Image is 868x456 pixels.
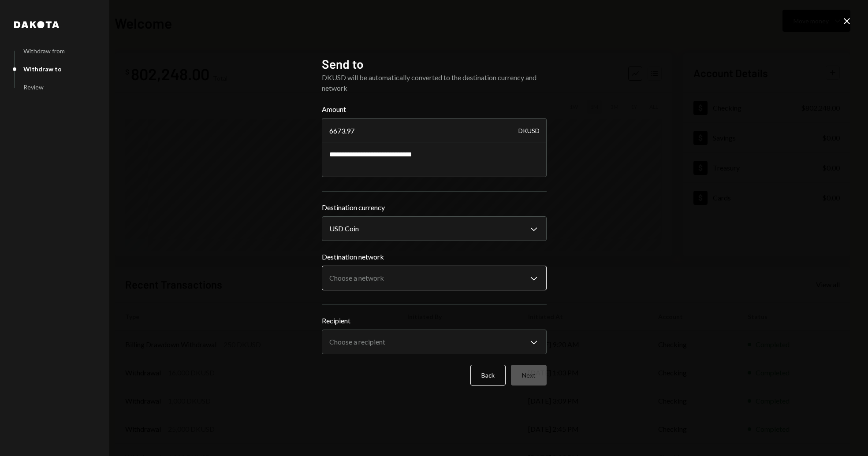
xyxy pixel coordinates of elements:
div: DKUSD will be automatically converted to the destination currency and network [322,72,547,93]
div: DKUSD [518,118,540,143]
label: Destination currency [322,202,547,213]
label: Destination network [322,252,547,262]
button: Back [470,365,506,386]
button: Destination currency [322,216,547,241]
div: Review [23,83,44,91]
div: Withdraw from [23,47,65,55]
label: Recipient [322,315,547,326]
div: Withdraw to [23,65,62,73]
h2: Send to [322,56,547,73]
button: Recipient [322,330,547,354]
label: Amount [322,104,547,115]
input: Enter amount [322,118,547,143]
button: Destination network [322,266,547,290]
